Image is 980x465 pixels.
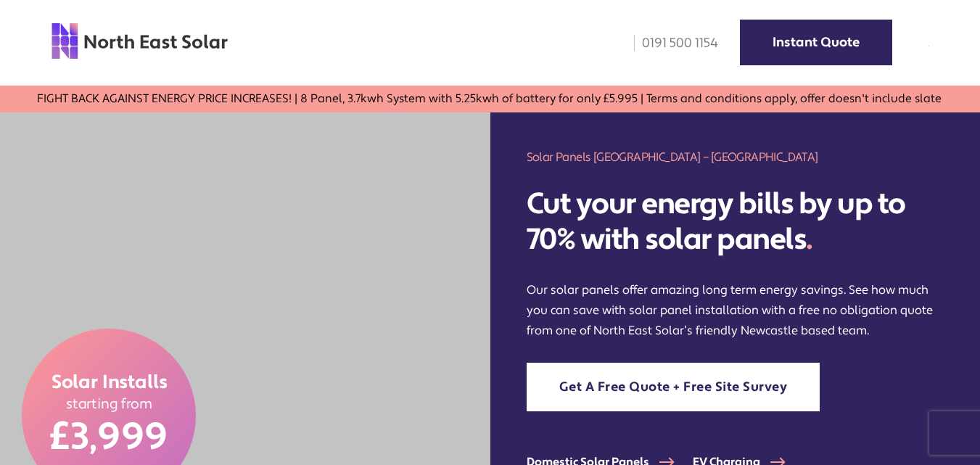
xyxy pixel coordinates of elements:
[624,35,718,52] a: 0191 500 1154
[65,395,152,413] span: starting from
[527,280,944,341] p: Our solar panels offer amazing long term energy savings. See how much you can save with solar pan...
[740,20,892,65] a: Instant Quote
[634,35,635,52] img: phone icon
[50,413,168,461] span: £3,999
[527,149,944,165] h1: Solar Panels [GEOGRAPHIC_DATA] – [GEOGRAPHIC_DATA]
[51,370,167,395] span: Solar Installs
[806,221,812,258] span: .
[527,363,820,411] a: Get A Free Quote + Free Site Survey
[928,46,929,46] img: menu icon
[51,22,228,60] img: north east solar logo
[527,187,944,258] h2: Cut your energy bills by up to 70% with solar panels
